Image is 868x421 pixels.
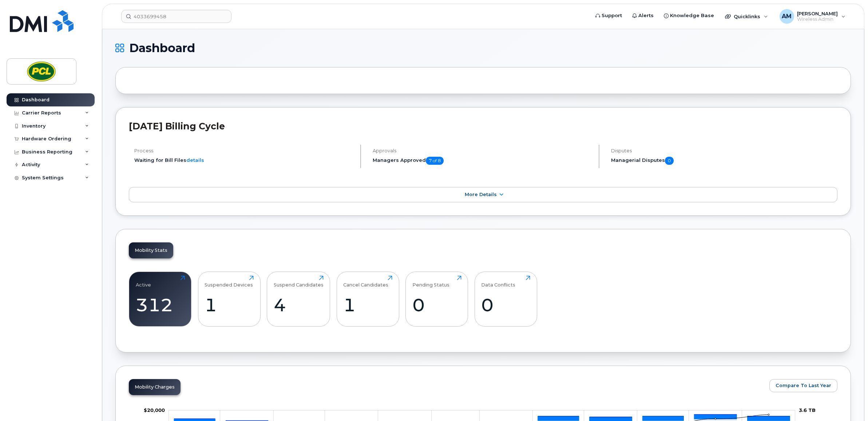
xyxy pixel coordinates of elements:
h4: Process [134,148,354,153]
span: 7 of 8 [426,157,444,165]
div: Pending Status [412,276,449,288]
div: Suspend Candidates [274,276,324,288]
h4: Approvals [373,148,592,153]
h5: Managerial Disputes [611,157,837,165]
a: Cancel Candidates1 [343,276,392,322]
a: Suspended Devices1 [205,276,254,322]
div: Data Conflicts [481,276,515,288]
a: Data Conflicts0 [481,276,530,322]
a: details [186,157,204,163]
span: More Details [465,192,497,197]
div: Active [136,276,151,288]
li: Waiting for Bill Files [134,157,354,164]
div: Cancel Candidates [343,276,388,288]
div: 0 [412,294,461,316]
tspan: 3.6 TB [799,407,816,413]
div: Suspended Devices [205,276,253,288]
div: 4 [274,294,324,316]
h5: Managers Approved [373,157,592,165]
span: Compare To Last Year [776,382,831,389]
g: $0 [144,407,165,413]
h2: [DATE] Billing Cycle [129,121,837,132]
button: Compare To Last Year [769,379,837,392]
div: 1 [343,294,392,316]
a: Suspend Candidates4 [274,276,324,322]
h4: Disputes [611,148,837,153]
div: 0 [481,294,530,316]
a: Active312 [136,276,185,322]
div: 1 [205,294,254,316]
div: 312 [136,294,185,316]
tspan: $20,000 [144,407,165,413]
span: Dashboard [129,43,195,54]
a: Pending Status0 [412,276,461,322]
span: 0 [665,157,674,165]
